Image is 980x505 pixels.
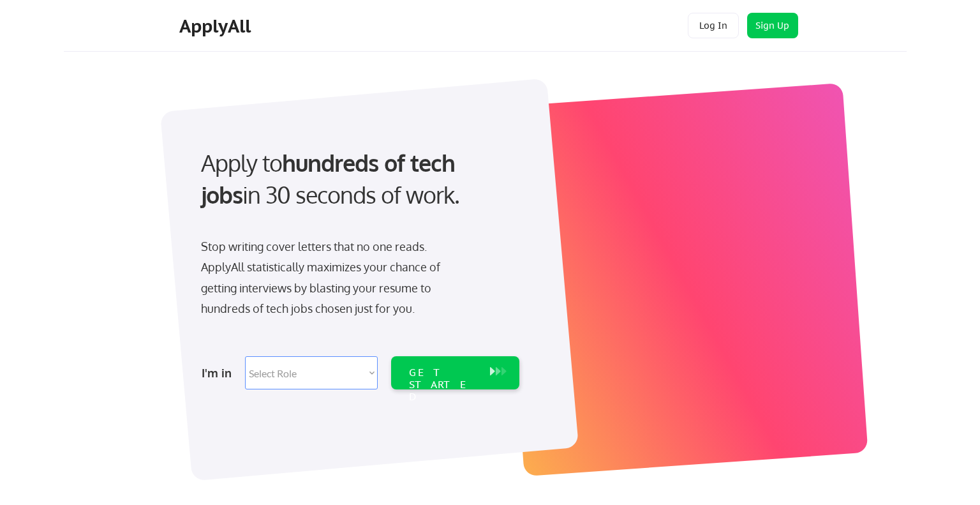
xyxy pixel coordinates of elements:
[201,147,514,211] div: Apply to in 30 seconds of work.
[688,13,739,38] button: Log In
[201,148,461,209] strong: hundreds of tech jobs
[202,363,237,383] div: I'm in
[747,13,798,38] button: Sign Up
[201,236,463,319] div: Stop writing cover letters that no one reads. ApplyAll statistically maximizes your chance of get...
[179,15,255,37] div: ApplyAll
[409,366,477,403] div: GET STARTED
